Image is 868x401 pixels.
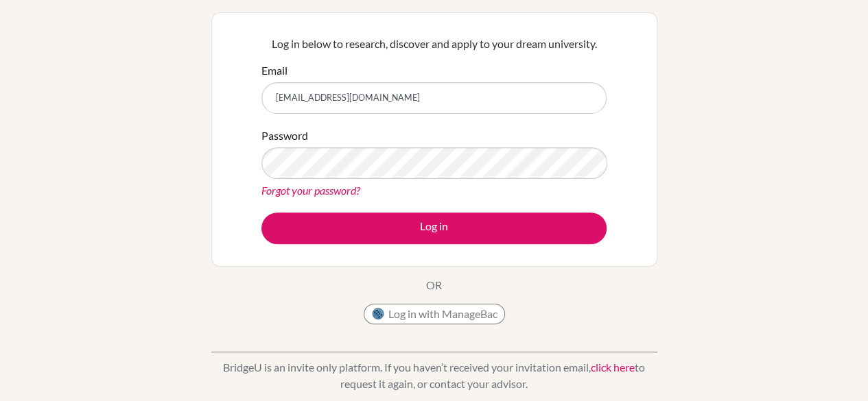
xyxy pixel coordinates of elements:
[261,184,360,197] a: Forgot your password?
[211,359,657,392] p: BridgeU is an invite only platform. If you haven’t received your invitation email, to request it ...
[261,127,308,144] label: Password
[261,36,607,52] p: Log in below to research, discover and apply to your dream university.
[426,277,442,293] p: OR
[261,62,288,79] label: Email
[261,212,607,244] button: Log in
[591,361,635,374] a: click here
[364,304,505,324] button: Log in with ManageBac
